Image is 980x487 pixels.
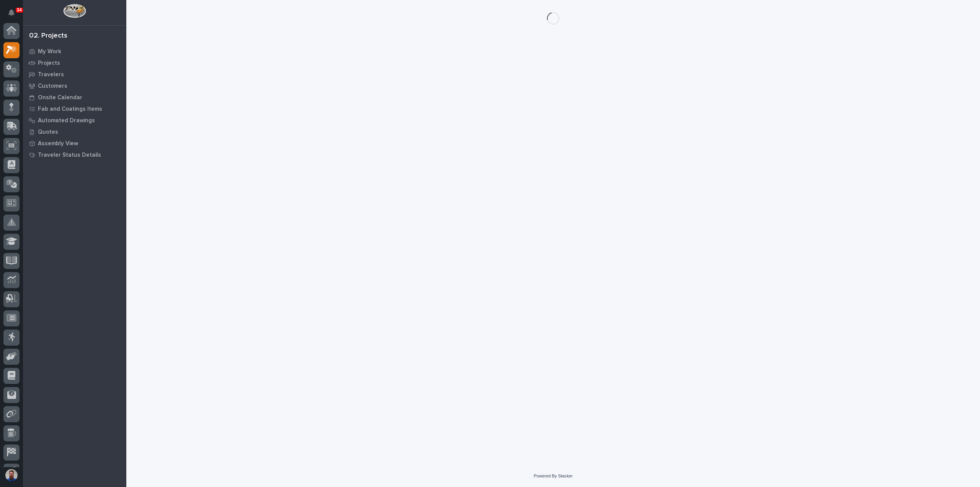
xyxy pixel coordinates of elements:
[23,103,126,115] a: Fab and Coatings Items
[3,467,20,483] button: users-avatar
[38,106,102,113] p: Fab and Coatings Items
[63,4,86,18] img: Workspace Logo
[38,60,60,67] p: Projects
[17,7,22,13] p: 34
[38,48,61,55] p: My Work
[38,94,82,101] p: Onsite Calendar
[10,9,20,21] div: Notifications34
[23,57,126,69] a: Projects
[23,115,126,126] a: Automated Drawings
[38,71,64,78] p: Travelers
[23,92,126,103] a: Onsite Calendar
[23,138,126,149] a: Assembly View
[38,129,58,136] p: Quotes
[29,32,67,40] div: 02. Projects
[38,140,78,147] p: Assembly View
[3,5,20,21] button: Notifications
[23,126,126,138] a: Quotes
[38,83,67,90] p: Customers
[23,69,126,80] a: Travelers
[534,474,572,478] a: Powered By Stacker
[23,149,126,161] a: Traveler Status Details
[23,46,126,57] a: My Work
[38,152,101,159] p: Traveler Status Details
[23,80,126,92] a: Customers
[38,117,95,124] p: Automated Drawings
